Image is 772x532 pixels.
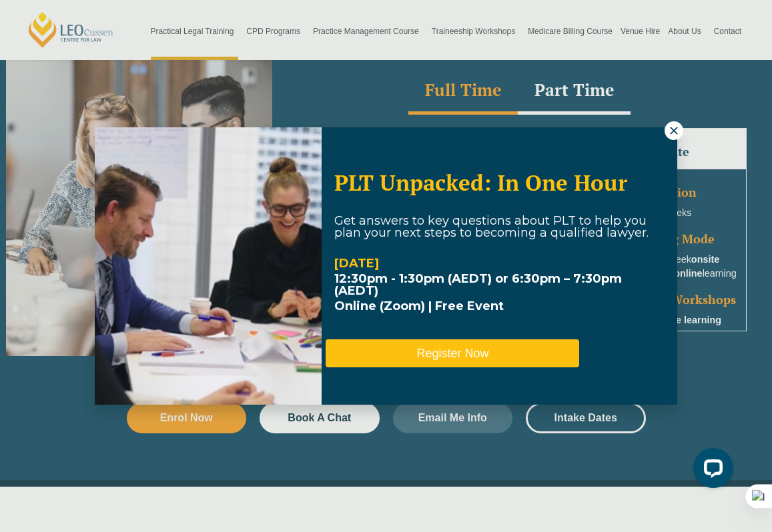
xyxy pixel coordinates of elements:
[665,121,683,140] button: Close
[95,127,322,405] img: Woman in yellow blouse holding folders looking to the right and smiling
[334,299,504,313] span: Online (Zoom) | Free Event
[326,339,579,367] button: Register Now
[334,256,379,271] strong: [DATE]
[334,271,622,298] strong: 12:30pm - 1:30pm (AEDT) or 6:30pm – 7:30pm (AEDT)
[683,443,739,499] iframe: LiveChat chat widget
[334,213,649,240] span: Get answers to key questions about PLT to help you plan your next steps to becoming a qualified l...
[334,168,627,197] span: PLT Unpacked: In One Hour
